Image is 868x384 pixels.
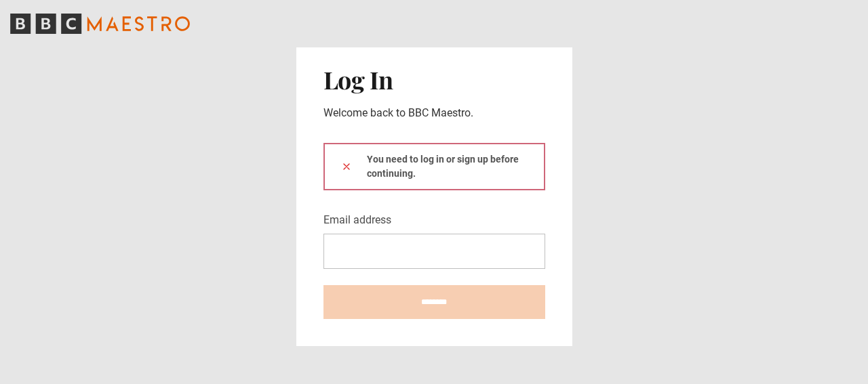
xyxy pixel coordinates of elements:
h2: Log In [323,65,545,93]
svg: BBC Maestro [10,14,190,34]
div: You need to log in or sign up before continuing. [323,143,545,190]
p: Welcome back to BBC Maestro. [323,105,545,121]
label: Email address [323,212,391,228]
